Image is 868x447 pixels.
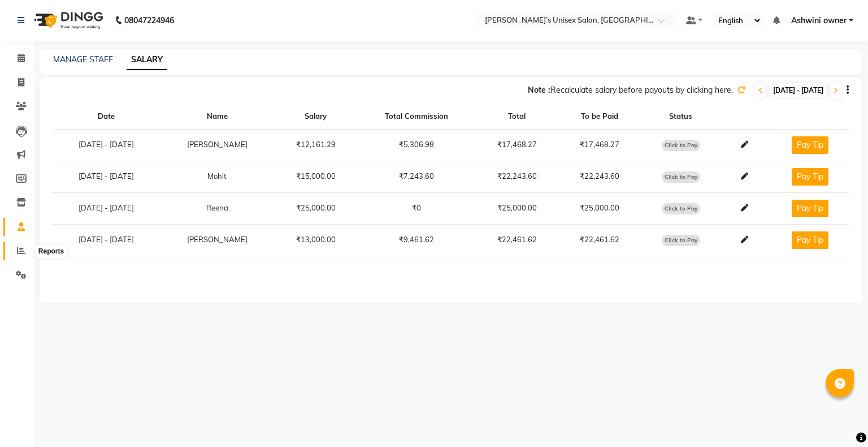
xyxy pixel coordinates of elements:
td: Reena [160,192,275,224]
div: Recalculate salary before payouts by clicking here. [528,84,733,96]
td: Mohit [160,161,275,192]
td: [DATE] - [DATE] [53,192,160,224]
span: Click to Pay [662,203,700,214]
td: ₹25,000.00 [275,192,357,224]
span: Click to Pay [662,140,700,151]
td: ₹25,000.00 [558,192,641,224]
th: Date [53,104,160,129]
span: Note : [528,85,550,95]
th: Total [476,104,558,129]
span: Click to Pay [662,235,700,246]
td: [DATE] - [DATE] [53,224,160,256]
td: [PERSON_NAME] [160,129,275,161]
td: ₹17,468.27 [476,129,558,161]
td: ₹25,000.00 [476,192,558,224]
th: To be Paid [558,104,641,129]
td: ₹15,000.00 [275,161,357,192]
div: Reports [36,245,67,259]
td: ₹22,461.62 [558,224,641,256]
button: Pay Tip [792,136,828,154]
td: ₹22,461.62 [476,224,558,256]
button: Pay Tip [792,168,828,186]
td: [DATE] - [DATE] [53,161,160,192]
b: 08047224946 [124,5,174,36]
td: ₹5,306.98 [357,129,476,161]
span: Ashwini owner [791,15,847,27]
td: ₹12,161.29 [275,129,357,161]
td: ₹9,461.62 [357,224,476,256]
td: [PERSON_NAME] [160,224,275,256]
td: ₹13,000.00 [275,224,357,256]
th: Status [640,104,721,129]
a: MANAGE STAFF [53,54,113,65]
span: Click to Pay [662,171,700,183]
th: Salary [275,104,357,129]
button: Pay Tip [792,231,828,249]
th: Total Commission [357,104,476,129]
span: [DATE] - [DATE] [770,83,826,97]
td: [DATE] - [DATE] [53,129,160,161]
td: ₹22,243.60 [558,161,641,192]
th: Name [160,104,275,129]
td: ₹0 [357,192,476,224]
td: ₹7,243.60 [357,161,476,192]
td: ₹22,243.60 [476,161,558,192]
td: ₹17,468.27 [558,129,641,161]
img: logo [29,5,106,36]
button: Pay Tip [792,200,828,217]
a: SALARY [127,50,167,70]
